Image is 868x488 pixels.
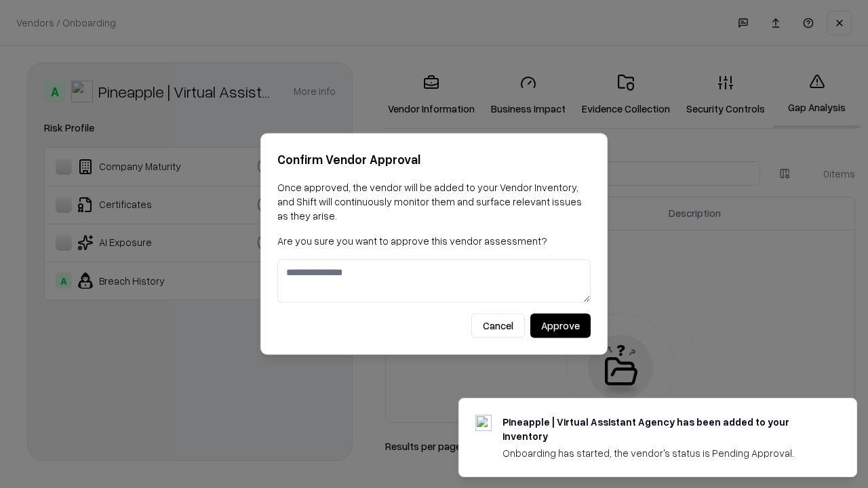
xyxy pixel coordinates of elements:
[277,150,591,169] h2: Confirm Vendor Approval
[475,415,492,431] img: trypineapple.com
[530,314,591,338] button: Approve
[277,180,591,223] p: Once approved, the vendor will be added to your Vendor Inventory, and Shift will continuously mon...
[471,314,525,338] button: Cancel
[502,415,824,443] div: Pineapple | Virtual Assistant Agency has been added to your inventory
[502,446,824,460] div: Onboarding has started, the vendor's status is Pending Approval.
[277,234,591,248] p: Are you sure you want to approve this vendor assessment?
